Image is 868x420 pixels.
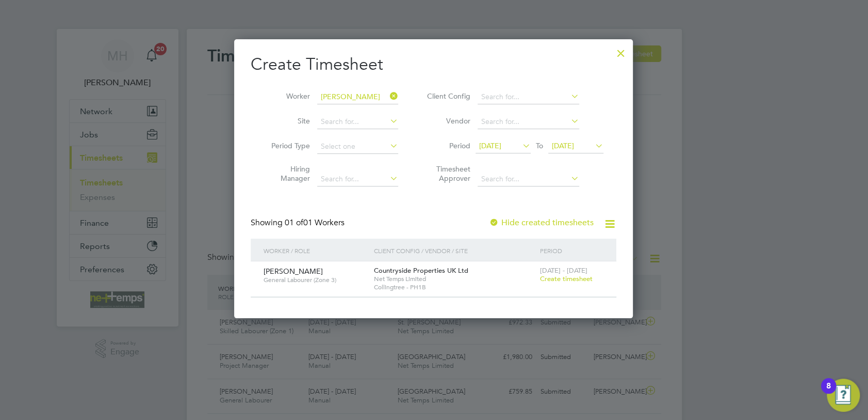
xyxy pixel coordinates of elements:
[374,283,534,291] span: Collingtree - PH1B
[539,266,587,275] span: [DATE] - [DATE]
[371,239,537,262] div: Client Config / Vendor / Site
[317,139,398,154] input: Select one
[478,172,579,186] input: Search for...
[478,90,579,104] input: Search for...
[424,91,470,101] label: Client Config
[251,54,616,75] h2: Create Timesheet
[264,276,366,284] span: General Labourer (Zone 3)
[264,141,310,150] label: Period Type
[374,275,534,283] span: Net Temps Limited
[552,141,574,150] span: [DATE]
[317,115,398,129] input: Search for...
[533,139,546,152] span: To
[489,217,594,228] label: Hide created timesheets
[424,116,470,126] label: Vendor
[251,217,347,228] div: Showing
[264,116,310,126] label: Site
[479,141,501,150] span: [DATE]
[826,386,831,399] div: 8
[317,90,398,104] input: Search for...
[539,274,592,283] span: Create timesheet
[424,164,470,183] label: Timesheet Approver
[285,217,303,228] span: 01 of
[264,91,310,101] label: Worker
[264,267,323,276] span: [PERSON_NAME]
[827,379,860,412] button: Open Resource Center, 8 new notifications
[478,115,579,129] input: Search for...
[261,239,371,262] div: Worker / Role
[374,266,468,275] span: Countryside Properties UK Ltd
[285,217,345,228] span: 01 Workers
[317,172,398,186] input: Search for...
[537,239,606,262] div: Period
[264,164,310,183] label: Hiring Manager
[424,141,470,150] label: Period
